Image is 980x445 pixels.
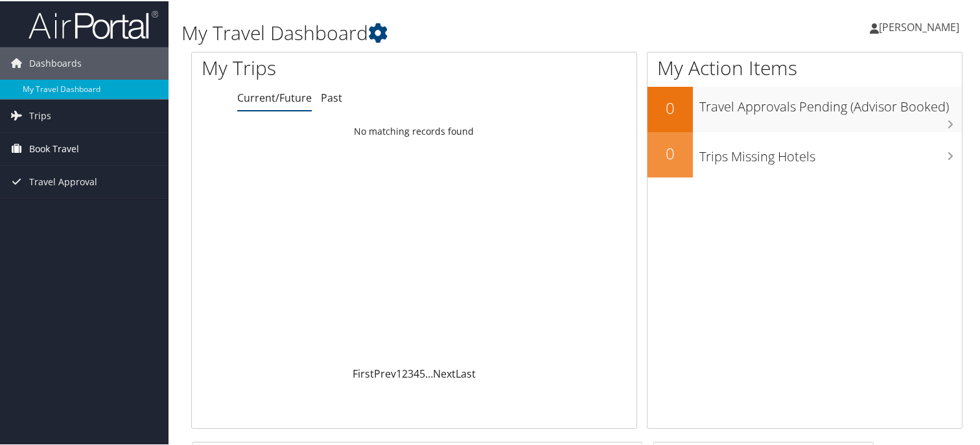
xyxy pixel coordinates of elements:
[408,365,414,380] a: 3
[29,46,82,78] span: Dashboards
[29,98,51,131] span: Trips
[647,53,962,80] h1: My Action Items
[29,131,79,164] span: Book Travel
[647,86,962,131] a: 0Travel Approvals Pending (Advisor Booked)
[181,18,708,45] h1: My Travel Dashboard
[321,89,342,104] a: Past
[29,8,158,39] img: airportal-logo.png
[456,365,476,380] a: Last
[402,365,408,380] a: 2
[647,141,693,163] h2: 0
[699,140,962,165] h3: Trips Missing Hotels
[419,365,425,380] a: 5
[237,89,312,104] a: Current/Future
[425,365,433,380] span: …
[647,96,693,118] h2: 0
[29,165,97,197] span: Travel Approval
[202,53,441,80] h1: My Trips
[192,119,636,142] td: No matching records found
[396,365,402,380] a: 1
[879,19,959,33] span: [PERSON_NAME]
[870,6,972,45] a: [PERSON_NAME]
[699,90,962,115] h3: Travel Approvals Pending (Advisor Booked)
[647,131,962,176] a: 0Trips Missing Hotels
[353,365,374,380] a: First
[414,365,419,380] a: 4
[433,365,456,380] a: Next
[374,365,396,380] a: Prev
